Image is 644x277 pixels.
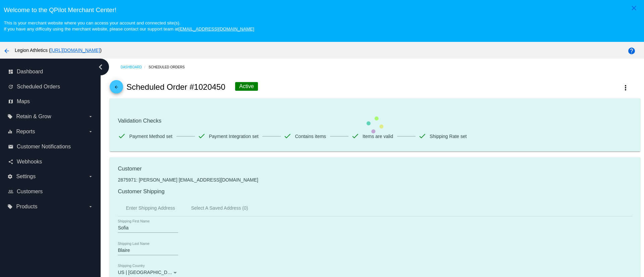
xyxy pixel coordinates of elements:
[16,129,35,135] span: Reports
[88,129,93,134] i: arrow_drop_down
[178,26,254,31] a: [EMAIL_ADDRESS][DOMAIN_NAME]
[8,144,13,149] i: email
[16,204,37,210] span: Products
[630,4,638,12] mat-icon: close
[88,174,93,179] i: arrow_drop_down
[8,141,93,152] a: email Customer Notifications
[17,98,30,105] span: Maps
[235,82,258,91] div: Active
[149,62,191,72] a: Scheduled Orders
[95,62,106,72] i: chevron_left
[4,20,254,31] small: This is your merchant website where you can access your account and connected site(s). If you hav...
[8,81,93,92] a: update Scheduled Orders
[126,82,225,92] h2: Scheduled Order #1020450
[16,174,36,180] span: Settings
[17,189,43,195] span: Customers
[7,129,13,134] i: equalizer
[51,48,100,53] a: [URL][DOMAIN_NAME]
[8,159,13,164] i: share
[628,47,636,55] mat-icon: help
[622,84,630,92] mat-icon: more_vert
[8,189,13,194] i: people_outline
[7,204,13,209] i: local_offer
[4,6,640,14] h3: Welcome to the QPilot Merchant Center!
[8,99,13,104] i: map
[3,47,11,55] mat-icon: arrow_back
[8,156,93,167] a: share Webhooks
[8,69,13,74] i: dashboard
[17,144,71,150] span: Customer Notifications
[16,114,51,120] span: Retain & Grow
[7,114,13,119] i: local_offer
[8,66,93,77] a: dashboard Dashboard
[88,114,93,119] i: arrow_drop_down
[88,204,93,209] i: arrow_drop_down
[15,48,102,53] span: Legion Athletics ( )
[17,69,43,75] span: Dashboard
[120,62,149,72] a: Dashboard
[17,84,60,90] span: Scheduled Orders
[17,159,42,165] span: Webhooks
[8,96,93,107] a: map Maps
[112,85,120,93] mat-icon: arrow_back
[7,174,13,179] i: settings
[8,186,93,197] a: people_outline Customers
[8,84,13,89] i: update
